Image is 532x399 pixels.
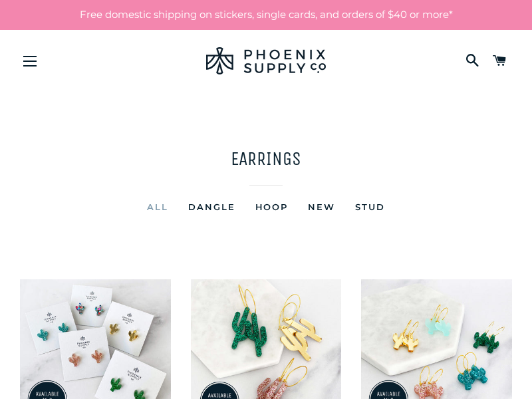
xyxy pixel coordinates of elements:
h1: Earrings [20,146,512,172]
a: new [298,199,345,215]
a: Dangle [178,199,245,215]
a: All [137,199,178,215]
a: Stud [345,199,395,215]
img: Phoenix Supply Co. [206,47,326,74]
a: Hoop [245,199,299,215]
